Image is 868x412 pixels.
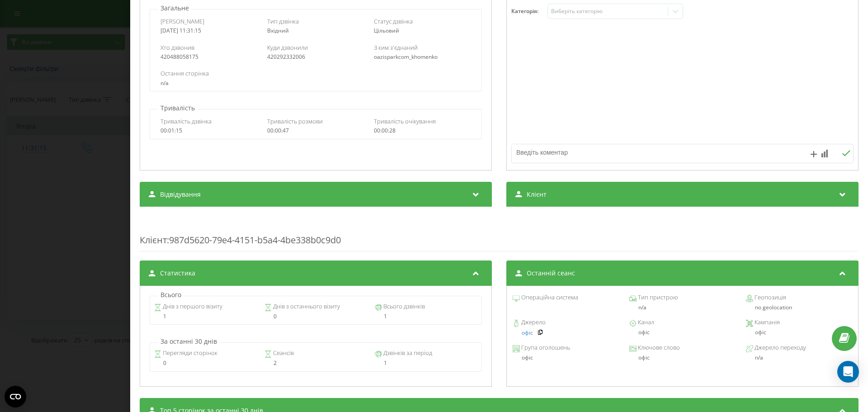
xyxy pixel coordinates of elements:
[520,343,570,352] span: Група оголошень
[375,360,477,366] div: 1
[158,337,219,346] p: За останні 30 днів
[160,43,194,52] span: Хто дзвонив
[374,128,471,134] div: 00:00:28
[837,361,859,383] div: Open Intercom Messenger
[267,117,323,125] span: Тривалість розмови
[629,355,736,361] div: офіс
[158,4,191,13] p: Загальне
[520,293,578,302] span: Операційна система
[160,128,258,134] div: 00:01:15
[629,304,736,311] div: n/a
[527,190,547,199] span: Клієнт
[753,318,780,327] span: Кампанія
[753,343,806,352] span: Джерело переходу
[160,80,471,86] div: n/a
[264,360,367,366] div: 2
[5,386,26,407] button: Open CMP widget
[160,69,209,77] span: Остання сторінка
[154,360,257,366] div: 0
[267,43,308,52] span: Куди дзвонили
[160,190,201,199] span: Відвідування
[520,318,546,327] span: Джерело
[374,43,418,52] span: З ким з'єднаний
[629,329,736,336] div: офіс
[753,293,786,302] span: Геопозиція
[160,28,258,34] div: [DATE] 11:31:15
[522,330,533,336] a: офіс
[267,128,364,134] div: 00:00:47
[267,54,364,60] div: 420292332006
[160,54,258,60] div: 420488058175
[158,290,184,299] p: Всього
[154,313,257,320] div: 1
[140,234,167,246] span: Клієнт
[267,17,299,25] span: Тип дзвінка
[375,313,477,320] div: 1
[160,269,195,278] span: Статистика
[637,318,654,327] span: Канал
[161,349,217,358] span: Перегляди сторінок
[374,17,413,25] span: Статус дзвінка
[746,304,852,311] div: no geolocation
[264,313,367,320] div: 0
[161,302,222,311] span: Днів з першого візиту
[382,302,425,311] span: Всього дзвінків
[140,216,859,251] div: : 987d5620-79e4-4151-b5a4-4be338b0c9d0
[755,355,852,361] div: n/a
[374,117,436,125] span: Тривалість очікування
[511,8,547,14] h4: Категорія :
[272,302,340,311] span: Днів з останнього візиту
[637,293,678,302] span: Тип пристрою
[160,117,212,125] span: Тривалість дзвінка
[527,269,575,278] span: Останній сеанс
[158,104,197,113] p: Тривалість
[746,329,852,336] div: офіс
[551,8,664,15] div: Виберіть категорію
[272,349,294,358] span: Сеансів
[382,349,432,358] span: Дзвінків за період
[513,355,619,361] div: офіс
[160,17,204,25] span: [PERSON_NAME]
[374,27,399,34] span: Цільовий
[637,343,680,352] span: Ключове слово
[374,54,471,60] div: oazisparkcom_khomenko
[267,27,289,34] span: Вхідний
